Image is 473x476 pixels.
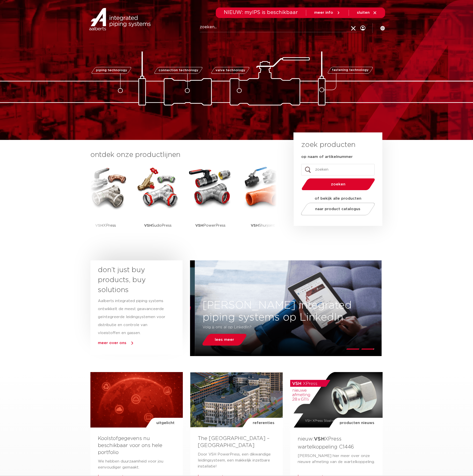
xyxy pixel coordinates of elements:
[188,165,233,241] a: VSHPowerPress
[198,452,275,470] p: Door VSH PowerPress, een dikwandige leidingsysteem, een makkelijk inzetbare installatie!
[98,265,166,295] h3: don’t just buy products, buy solutions
[340,418,374,428] span: producten nieuws
[195,224,203,227] strong: VSH
[201,334,248,346] a: lees meer
[360,18,365,38] div: my IPS
[300,178,377,191] button: zoeken
[301,140,355,150] h3: zoek producten
[195,210,226,241] p: PowerPress
[240,165,285,241] a: VSHShurjoint
[90,150,277,160] h3: ontdek onze productlijnen
[83,165,128,241] a: VSHXPress
[361,349,375,350] li: Page dot 2
[346,349,360,350] li: Page dot 1
[202,323,349,331] p: Volg jij ons al op LinkedIn?
[251,224,259,227] strong: VSH
[357,11,370,14] span: sluiten
[144,210,172,241] p: SudoPress
[251,210,275,241] p: Shurjoint
[200,22,357,32] input: zoeken...
[98,459,175,471] p: We hebben duurzaamheid voor jou eenvoudiger gemaakt.
[301,154,353,159] label: op naam of artikelnummer
[159,69,198,72] span: connection technology
[98,297,166,337] p: Aalberts integrated piping systems ontwikkelt de meest geavanceerde geïntegreerde leidingsystemen...
[298,453,375,465] p: [PERSON_NAME] hier meer over onze nieuwe afmeting van de wartelkoppeling.
[300,203,376,215] a: naar product catalogus
[95,210,116,241] p: XPress
[332,69,369,72] span: fastening technology
[315,207,361,211] span: naar product catalogus
[96,69,127,72] span: piping technology
[215,338,234,342] span: lees meer
[156,418,175,428] span: uitgelicht
[95,224,103,227] strong: VSH
[195,299,386,323] h3: [PERSON_NAME] integrated piping systems op LinkedIn
[357,10,377,15] a: sluiten
[224,10,298,15] span: NIEUW: myIPS is beschikbaar
[98,436,162,455] a: Koolstofgegevens nu beschikbaar voor ons hele portfolio
[314,437,325,442] strong: VSH
[315,197,361,200] strong: of bekijk alle producten
[98,341,126,345] a: meer over ons
[314,182,362,186] span: zoeken
[314,10,341,15] a: meer info
[253,418,274,428] span: referenties
[198,436,269,448] a: The [GEOGRAPHIC_DATA] – [GEOGRAPHIC_DATA]
[215,69,245,72] span: valve technology
[314,11,333,14] span: meer info
[298,437,354,449] a: nieuw:VSHXPress wartelkoppeling C1446
[301,164,375,175] input: zoeken
[144,224,152,227] strong: VSH
[135,165,180,241] a: VSHSudoPress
